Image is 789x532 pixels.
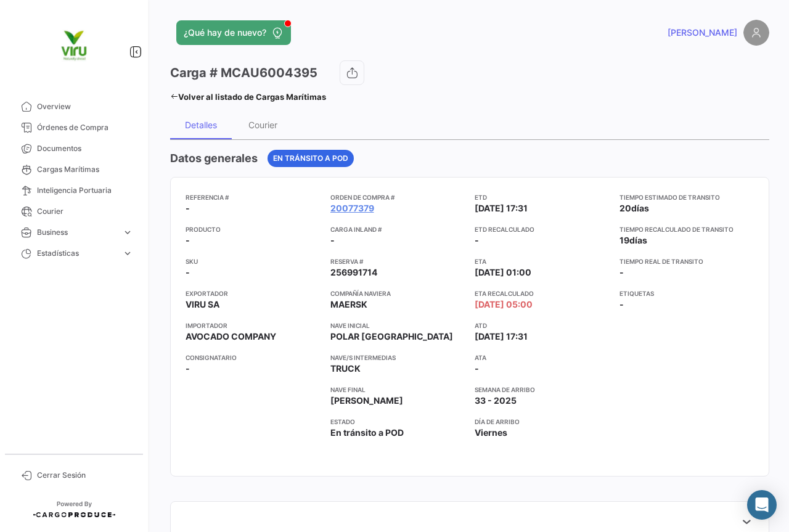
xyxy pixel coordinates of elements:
span: - [186,202,190,215]
a: Courier [10,201,138,222]
a: Inteligencia Portuaria [10,180,138,201]
app-card-info-title: Tiempo recalculado de transito [619,224,754,234]
span: días [631,203,649,213]
span: VIRU SA [186,298,219,311]
span: [DATE] 01:00 [475,266,531,279]
span: - [186,362,190,375]
span: - [330,234,335,247]
app-card-info-title: Reserva # [330,256,465,266]
span: En tránsito a POD [273,153,348,164]
span: Órdenes de Compra [37,122,133,133]
img: viru.png [43,15,105,76]
span: POLAR [GEOGRAPHIC_DATA] [330,330,453,343]
span: Overview [37,101,133,112]
a: 20077379 [330,202,374,215]
app-card-info-title: Consignatario [186,353,321,362]
span: - [186,266,190,279]
app-card-info-title: Referencia # [186,192,321,202]
span: [DATE] 17:31 [475,330,528,343]
app-card-info-title: Día de Arribo [475,417,610,427]
span: - [475,362,479,375]
span: MAERSK [330,298,367,311]
a: Documentos [10,138,138,159]
app-card-info-title: Orden de Compra # [330,192,465,202]
span: Documentos [37,143,133,154]
span: [PERSON_NAME] [330,395,403,407]
span: En tránsito a POD [330,427,404,439]
span: AVOCADO COMPANY [186,330,276,343]
span: Business [37,227,117,238]
app-card-info-title: Etiquetas [619,289,754,298]
app-card-info-title: ATA [475,353,610,362]
app-card-info-title: Nave/s intermedias [330,353,465,362]
span: 256991714 [330,266,377,279]
app-card-info-title: Compañía naviera [330,289,465,298]
span: expand_more [122,248,133,259]
span: 20 [619,203,631,213]
span: [DATE] 17:31 [475,202,528,215]
span: - [619,267,624,277]
span: expand_more [122,227,133,238]
app-card-info-title: Tiempo estimado de transito [619,192,754,202]
span: 19 [619,235,629,245]
app-card-info-title: Exportador [186,289,321,298]
span: [DATE] 05:00 [475,298,533,311]
img: placeholder-user.png [743,20,769,46]
span: - [619,298,624,311]
span: - [186,234,190,247]
h3: Carga # MCAU6004395 [170,64,317,81]
span: 33 - 2025 [475,395,517,407]
app-card-info-title: ETA Recalculado [475,289,610,298]
a: Overview [10,96,138,117]
app-card-info-title: ATD [475,321,610,330]
span: [PERSON_NAME] [668,27,737,39]
app-card-info-title: ETA [475,256,610,266]
h4: Datos generales [170,150,258,167]
span: Courier [37,206,133,217]
app-card-info-title: Estado [330,417,465,427]
span: Inteligencia Portuaria [37,185,133,196]
span: ¿Qué hay de nuevo? [184,27,266,39]
a: Órdenes de Compra [10,117,138,138]
span: Cerrar Sesión [37,470,133,481]
app-card-info-title: Semana de Arribo [475,385,610,395]
span: Cargas Marítimas [37,164,133,175]
app-card-info-title: Producto [186,224,321,234]
app-card-info-title: Nave inicial [330,321,465,330]
div: Detalles [185,120,217,130]
button: ¿Qué hay de nuevo? [176,20,291,45]
div: Abrir Intercom Messenger [747,490,777,520]
a: Volver al listado de Cargas Marítimas [170,88,326,105]
span: Estadísticas [37,248,117,259]
app-card-info-title: Nave final [330,385,465,395]
app-card-info-title: Importador [186,321,321,330]
app-card-info-title: SKU [186,256,321,266]
span: TRUCK [330,362,361,375]
app-card-info-title: ETD Recalculado [475,224,610,234]
span: - [475,235,479,245]
div: Courier [248,120,277,130]
app-card-info-title: Carga inland # [330,224,465,234]
span: días [629,235,647,245]
app-card-info-title: Tiempo real de transito [619,256,754,266]
app-card-info-title: ETD [475,192,610,202]
span: Viernes [475,427,507,439]
a: Cargas Marítimas [10,159,138,180]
